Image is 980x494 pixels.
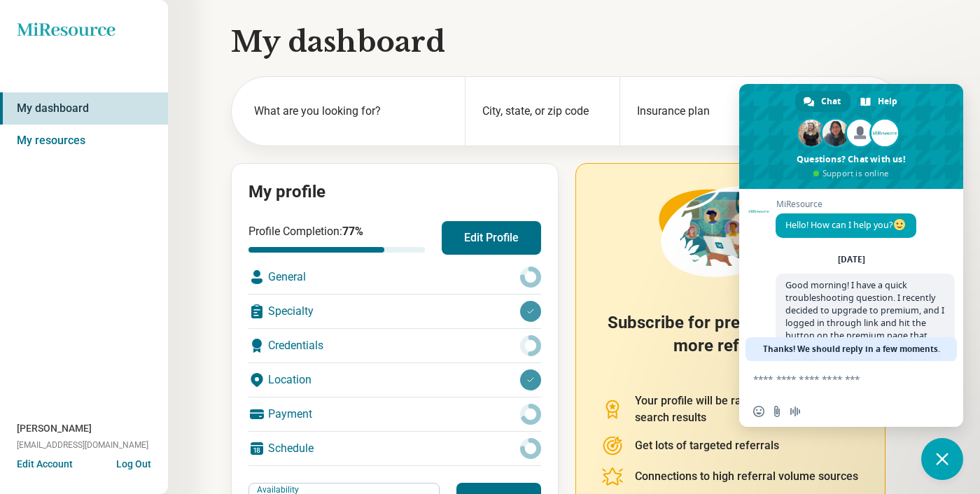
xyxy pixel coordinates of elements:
[17,439,148,451] span: [EMAIL_ADDRESS][DOMAIN_NAME]
[248,363,541,397] div: Location
[342,225,363,238] span: 77 %
[753,373,918,386] textarea: Compose your message...
[763,337,940,361] span: Thanks! We should reply in a few moments.
[248,181,541,204] h2: My profile
[248,223,425,253] div: Profile Completion:
[442,221,541,255] button: Edit Profile
[838,255,865,264] div: [DATE]
[248,397,541,431] div: Payment
[254,103,448,120] label: What are you looking for?
[248,295,541,328] div: Specialty
[635,468,858,485] p: Connections to high referral volume sources
[635,393,860,426] p: Your profile will be ranked at the top of search results
[821,91,841,112] span: Chat
[753,406,764,417] span: Insert an emoji
[116,457,151,468] button: Log Out
[785,219,906,231] span: Hello! How can I help you?
[785,279,944,442] span: Good morning! I have a quick troubleshooting question. I recently decided to upgrade to premium, ...
[231,22,903,62] h1: My dashboard
[248,432,541,465] div: Schedule
[17,421,92,436] span: [PERSON_NAME]
[878,91,897,112] span: Help
[776,199,916,209] span: MiResource
[601,311,860,376] h2: Subscribe for premium to get 5x more referrals!
[248,260,541,294] div: General
[17,457,73,472] button: Edit Account
[852,91,907,112] div: Help
[771,406,783,417] span: Send a file
[635,437,779,454] p: Get lots of targeted referrals
[248,329,541,362] div: Credentials
[795,91,850,112] div: Chat
[921,438,963,480] div: Close chat
[790,406,801,417] span: Audio message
